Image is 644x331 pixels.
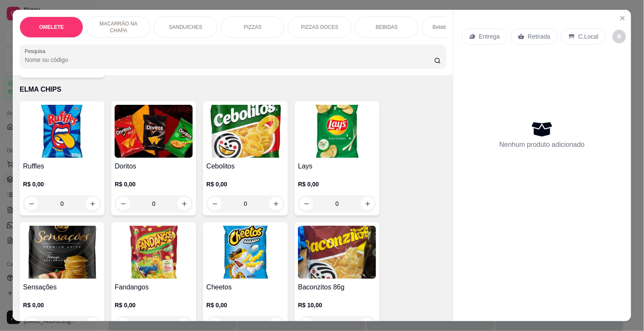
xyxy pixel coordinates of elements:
[479,32,500,41] p: Entrega
[115,105,193,158] img: product-image
[298,226,376,279] img: product-image
[206,161,284,171] h4: Cebolitos
[244,24,262,31] p: PIZZAS
[115,180,193,188] p: R$ 0,00
[206,180,284,188] p: R$ 0,00
[433,24,475,31] p: Bebidas Alcoólicas
[206,282,284,292] h4: Cheetos
[169,24,202,31] p: SANDUICHES
[298,180,376,188] p: R$ 0,00
[23,161,101,171] h4: Ruffles
[39,24,64,31] p: OMELETE
[613,30,626,43] button: decrease-product-quantity
[23,301,101,309] p: R$ 0,00
[206,301,284,309] p: R$ 0,00
[616,11,630,25] button: Close
[301,24,338,31] p: PIZZAS DOCES
[298,105,376,158] img: product-image
[23,180,101,188] p: R$ 0,00
[23,282,101,292] h4: Sensações
[20,84,446,95] p: ELMA CHIPS
[25,48,48,55] label: Pesquisa
[115,301,193,309] p: R$ 0,00
[579,32,599,41] p: C.Local
[298,282,376,292] h4: Baconzitos 86g
[115,226,193,279] img: product-image
[528,32,551,41] p: Retirada
[25,56,434,64] input: Pesquisa
[23,226,101,279] img: product-image
[115,282,193,292] h4: Fandangos
[23,105,101,158] img: product-image
[94,20,143,34] p: MACARRÃO NA CHAPA
[115,161,193,171] h4: Doritos
[206,105,284,158] img: product-image
[298,301,376,309] p: R$ 10,00
[376,24,398,31] p: BEBIDAS
[206,226,284,279] img: product-image
[500,140,585,150] p: Nenhum produto adicionado
[298,161,376,171] h4: Lays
